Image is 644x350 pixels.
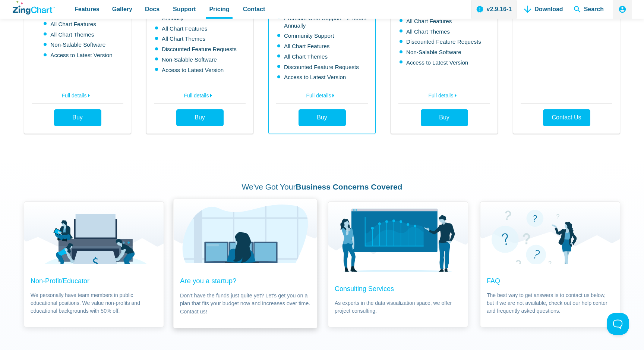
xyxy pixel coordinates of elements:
li: Premium Chat Support - 2 Hours Annually [277,15,368,29]
a: Buy [176,109,224,126]
span: Pricing [209,4,229,14]
span: The best way to get answers is to contact us below, but if we are not available, check out our he... [487,291,613,315]
li: Community Support [277,32,368,40]
span: Contact Us [552,115,581,121]
a: Full details [32,88,123,100]
span: Buy [317,114,327,121]
span: Docs [145,4,160,14]
span: Gallery [112,4,132,14]
img: Pricing That Suits You [24,201,164,282]
li: All Chart Themes [155,35,246,43]
li: All Chart Features [277,43,368,50]
a: Buy [421,109,468,126]
span: Buy [72,114,83,121]
li: Discounted Feature Requests [155,46,246,53]
a: ZingChart Logo. Click to return to the homepage [13,1,55,15]
a: Contact Us [543,109,590,126]
a: Full details [398,88,490,100]
li: Access to Latest Version [400,59,490,66]
li: Non-Salable Software [155,56,246,63]
a: Are you a startup? [180,277,237,285]
span: Buy [439,114,449,121]
li: Access to Latest Version [155,66,246,74]
li: Access to Latest Version [277,74,368,81]
a: Full details [154,88,246,100]
li: Discounted Feature Requests [400,38,490,46]
li: All Chart Features [155,25,246,32]
img: Support Available [480,201,620,273]
h2: We've Got Your [24,182,620,192]
span: Contact [243,4,265,14]
span: We personally have team members in public educational positions. We value non-profits and educati... [31,291,157,315]
li: All Chart Features [400,18,490,25]
li: Access to Latest Version [44,51,112,59]
a: Full details [276,88,368,100]
a: FAQ [487,277,500,285]
span: Buy [195,114,205,121]
span: Support [173,4,196,14]
a: Non-Profit/Educator [31,277,89,285]
li: Non-Salable Software [44,41,112,49]
a: Buy [54,109,101,126]
span: As experts in the data visualization space, we offer project consulting. [335,299,461,315]
li: All Chart Features [44,21,112,28]
li: Non-Salable Software [400,49,490,56]
span: Features [75,4,100,14]
li: All Chart Themes [277,53,368,60]
a: Consulting Services [335,285,394,293]
span: Don’t have the funds just quite yet? Let's get you on a plan that fits your budget now and increa... [180,291,310,316]
iframe: Toggle Customer Support [607,313,629,335]
a: Buy [299,109,346,126]
li: All Chart Themes [400,28,490,35]
strong: Business Concerns Covered [296,182,402,191]
li: Discounted Feature Requests [277,63,368,71]
img: Custom Development [173,199,317,272]
img: Consulting Services [328,201,468,275]
li: All Chart Themes [44,31,112,38]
